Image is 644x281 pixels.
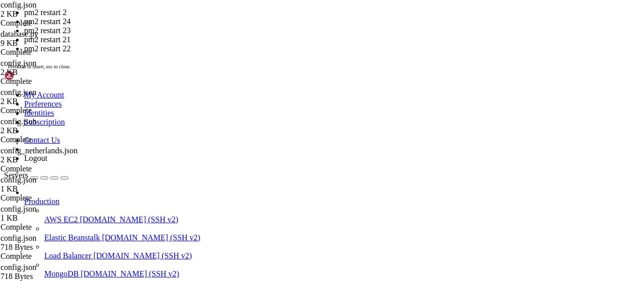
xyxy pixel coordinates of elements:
span: │ [109,46,113,54]
x-row: inet [URL] brd [TECHNICAL_ID] scope global ens3 [4,155,514,164]
span: │ [36,21,40,29]
span: [vpn](2) ✓ [24,4,64,12]
div: Complete [1,77,101,86]
div: 9 KB [1,39,101,48]
span: memory [113,21,137,29]
span: fork [48,54,64,63]
span: │ [169,38,173,46]
span: config.json [1,88,101,106]
x-row: root@homeless-cock:~# pm2 restart 2 [4,206,514,214]
span: config.json [1,175,101,194]
span: │ [137,21,141,29]
x-row: vpn 72 0% 0b [4,54,514,63]
span: database.py [1,30,38,38]
span: config_netherlands.json [1,146,77,155]
span: │ [101,38,105,46]
x-row: link/loopback 00:00:00:00:00:00 brd 00:00:00:00:00:00 [4,88,514,97]
span: id [8,21,16,29]
div: 1 KB [1,184,101,194]
div: Complete [1,164,101,173]
div: (35, 24) [153,206,157,214]
span: config.json [1,234,37,242]
div: Complete [1,19,101,28]
x-row: inet [URL] brd [TECHNICAL_ID] scope global ens3:0 [4,172,514,180]
span: config.json [1,1,37,9]
span: fork [56,38,72,46]
x-row: inet [URL] scope host lo [4,97,514,105]
div: 2 KB [1,68,101,77]
span: mode [40,21,56,29]
x-row: altname enp0s3 [4,147,514,155]
span: stopped [105,54,133,62]
div: Complete [1,106,101,115]
span: config.json [1,205,37,213]
x-row: 1: lo: <LOOPBACK,UP,LOWER_UP> mtu 65536 qdisc noqueue state UNKNOWN group default qlen 1000 [4,79,514,88]
div: 1 KB [1,214,101,223]
span: │ [157,46,161,54]
x-row: valid_lft forever preferred_lft forever [4,122,514,130]
span: │ [24,46,28,54]
span: config.json [1,234,101,252]
span: config.json [1,88,37,97]
span: fork [64,46,80,55]
span: [PM2] [4,4,24,12]
span: config_netherlands.json [1,146,101,164]
span: │ [40,54,44,62]
span: │ [85,54,89,62]
div: Complete [1,194,101,203]
div: Complete [1,135,101,144]
span: │ [4,46,8,54]
span: │ [157,54,161,62]
span: online [117,46,141,54]
span: │ [16,21,20,29]
x-row: proxy 0 0.6% 54.7mb [4,38,514,46]
span: │ [169,54,173,62]
span: │ [201,46,205,54]
span: │ [24,54,28,62]
span: 2 [12,54,16,62]
span: ┌────┬────────────────────┬──────────┬──────┬───────────┬──────────┬──────────┐ [4,13,322,21]
div: 2 KB [1,10,101,19]
span: └────┴────────────────────┴──────────┴──────┴───────────┴──────────┴──────────┘ [4,63,322,71]
span: │ [93,21,97,29]
x-row: valid_lft forever preferred_lft forever [4,180,514,189]
span: │ [48,38,52,46]
span: │ [56,21,60,29]
span: config.json [1,263,101,281]
span: config.json [1,59,101,77]
div: 718 Bytes [1,243,101,252]
div: Complete [1,223,101,232]
div: 2 KB [1,155,101,164]
span: │ [24,38,28,46]
x-row: scraper 0 0% 144.2mb [4,46,514,55]
span: database.py [1,30,101,48]
div: 2 KB [1,126,101,135]
span: config.json [1,205,101,223]
x-row: valid_lft forever preferred_lft forever [4,198,514,206]
span: │ [4,21,8,29]
x-row: link/ether [MAC_ADDRESS] brd ff:ff:ff:ff:ff:ff [4,139,514,147]
span: config.json [1,117,101,135]
span: │ [109,21,113,29]
span: cpu [97,21,109,29]
span: online [109,38,133,46]
span: │ [149,38,153,46]
span: │ [145,54,149,62]
div: Complete [1,48,101,57]
x-row: inet6 fe80::5054:ff:fea9:4e3f/64 scope link [4,189,514,198]
span: │ [197,38,201,46]
span: config.json [1,59,37,67]
span: │ [64,21,68,29]
span: │ [4,54,8,62]
x-row: inet6 [TECHNICAL_ID] scope host [4,113,514,122]
span: │ [56,46,60,54]
span: │ [97,54,101,62]
span: │ [4,38,8,46]
x-row: root@homeless-cock:~# ip addr show [4,71,514,80]
span: config.json [1,175,37,184]
x-row: valid_lft forever preferred_lft forever [4,164,514,172]
span: status [68,21,93,29]
span: │ [93,38,97,46]
div: 718 Bytes [1,272,101,281]
span: config.json [1,117,37,126]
